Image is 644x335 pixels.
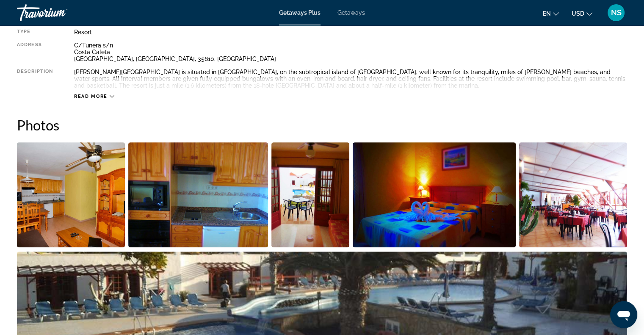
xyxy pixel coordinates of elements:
span: en [543,10,551,17]
a: Getaways [337,9,365,16]
button: Change language [543,7,559,19]
div: Resort [74,29,627,36]
div: Address [17,42,53,62]
div: Description [17,69,53,89]
h2: Photos [17,116,627,133]
button: Open full-screen image slider [353,142,516,248]
a: Travorium [17,2,102,24]
span: Read more [74,94,108,99]
div: Type [17,29,53,36]
iframe: Кнопка запуска окна обмена сообщениями [610,301,637,328]
button: Read more [74,93,114,100]
div: [PERSON_NAME][GEOGRAPHIC_DATA] is situated in [GEOGRAPHIC_DATA], on the subtropical island of [GE... [74,69,627,89]
button: User Menu [605,4,627,22]
button: Change currency [572,7,592,19]
button: Open full-screen image slider [128,142,268,248]
button: Open full-screen image slider [271,142,350,248]
button: Open full-screen image slider [17,142,125,248]
span: NS [611,8,622,17]
div: C/Tunera s/n Costa Caleta [GEOGRAPHIC_DATA], [GEOGRAPHIC_DATA], 35610, [GEOGRAPHIC_DATA] [74,42,627,62]
button: Open full-screen image slider [519,142,627,248]
span: USD [572,10,584,17]
a: Getaways Plus [279,9,321,16]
